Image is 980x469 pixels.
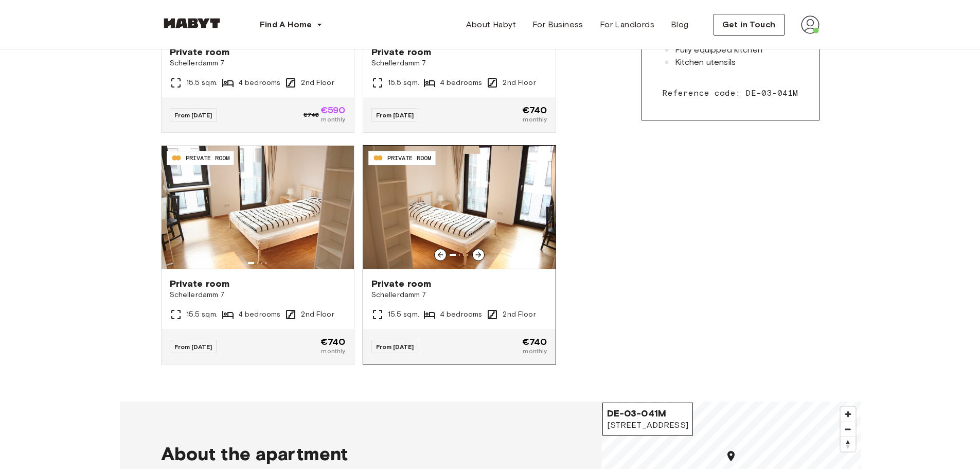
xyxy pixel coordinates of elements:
[320,337,346,346] span: €740
[841,437,856,451] button: Reset bearing to north
[503,78,536,88] span: 2nd Floor
[607,407,688,420] span: DE-03-041M
[320,346,346,356] span: monthly
[532,19,583,31] span: For Business
[260,19,312,31] span: Find A Home
[363,146,556,364] a: PRIVATE ROOMImage of the roomPrivate roomSchellerdamm 715.5 sqm.4 bedrooms2nd FloorFrom [DATE]€74...
[174,343,212,351] span: From [DATE]
[320,106,346,115] span: €590
[841,407,856,422] button: Zoom in
[522,337,547,346] span: €740
[376,111,414,119] span: From [DATE]
[663,14,697,35] a: Blog
[675,46,762,54] span: Fully equipped kitchen
[388,309,419,320] span: 15.5 sqm.
[592,14,663,35] a: For Landlords
[663,87,798,99] span: Reference code: DE-03-041M
[524,14,592,35] a: For Business
[363,146,556,269] img: Image of the room
[675,58,736,66] span: Kitchen utensils
[440,78,483,88] span: 4 bedrooms
[371,58,547,68] span: Schellerdamm 7
[458,14,524,35] a: About Habyt
[320,115,346,124] span: monthly
[238,78,281,88] span: 4 bedrooms
[170,290,346,300] span: Schellerdamm 7
[503,309,536,320] span: 2nd Floor
[170,277,346,290] span: Private room
[170,58,346,68] span: Schellerdamm 7
[376,343,414,351] span: From [DATE]
[371,290,547,300] span: Schellerdamm 7
[174,111,212,119] span: From [DATE]
[161,18,223,28] img: Habyt
[607,420,688,431] span: [STREET_ADDRESS]
[722,19,776,31] span: Get in Touch
[466,19,516,31] span: About Habyt
[371,277,547,290] span: Private room
[841,422,856,437] button: Zoom out
[301,309,334,320] span: 2nd Floor
[388,78,419,88] span: 15.5 sqm.
[522,115,547,124] span: monthly
[522,106,547,115] span: €740
[714,14,785,36] button: Get in Touch
[841,422,856,437] span: Zoom out
[186,78,218,88] span: 15.5 sqm.
[238,309,281,320] span: 4 bedrooms
[161,443,348,464] span: About the apartment
[304,110,318,119] span: €740
[162,146,354,269] img: Image of the room
[186,309,218,320] span: 15.5 sqm.
[671,19,689,31] span: Blog
[170,46,346,58] span: Private room
[387,153,432,163] span: PRIVATE ROOM
[841,437,856,451] span: Reset bearing to north
[162,146,354,364] a: PRIVATE ROOMImage of the roomPrivate roomSchellerdamm 715.5 sqm.4 bedrooms2nd FloorFrom [DATE]€74...
[600,19,654,31] span: For Landlords
[186,153,230,163] span: PRIVATE ROOM
[522,346,547,356] span: monthly
[801,15,819,34] img: avatar
[440,309,483,320] span: 4 bedrooms
[301,78,334,88] span: 2nd Floor
[725,450,737,465] div: Map marker
[252,14,331,35] button: Find A Home
[371,46,547,58] span: Private room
